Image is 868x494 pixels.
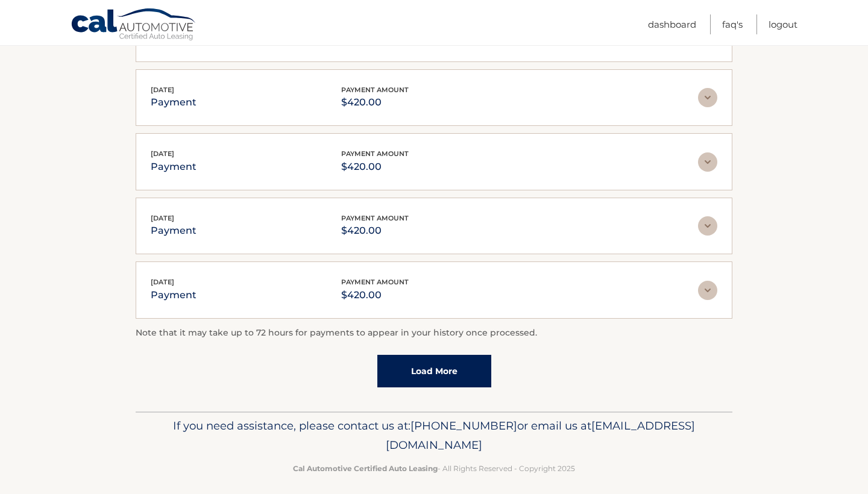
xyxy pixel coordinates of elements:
[143,462,725,475] p: - All Rights Reserved - Copyright 2025
[151,287,197,304] p: payment
[341,287,409,304] p: $420.00
[341,278,409,286] span: payment amount
[341,149,409,158] span: payment amount
[698,216,717,236] img: accordion-rest.svg
[143,416,725,455] p: If you need assistance, please contact us at: or email us at
[151,149,174,158] span: [DATE]
[341,214,409,222] span: payment amount
[151,214,174,222] span: [DATE]
[698,152,717,172] img: accordion-rest.svg
[136,326,732,340] p: Note that it may take up to 72 hours for payments to appear in your history once processed.
[769,14,797,34] a: Logout
[648,14,696,34] a: Dashboard
[341,94,409,111] p: $420.00
[722,14,743,34] a: FAQ's
[151,86,174,94] span: [DATE]
[377,355,491,387] a: Load More
[151,222,197,239] p: payment
[698,281,717,300] img: accordion-rest.svg
[151,278,174,286] span: [DATE]
[410,419,517,433] span: [PHONE_NUMBER]
[341,222,409,239] p: $420.00
[341,86,409,94] span: payment amount
[698,88,717,107] img: accordion-rest.svg
[151,94,197,111] p: payment
[293,464,438,473] strong: Cal Automotive Certified Auto Leasing
[341,158,409,175] p: $420.00
[71,8,197,43] a: Cal Automotive
[151,158,197,175] p: payment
